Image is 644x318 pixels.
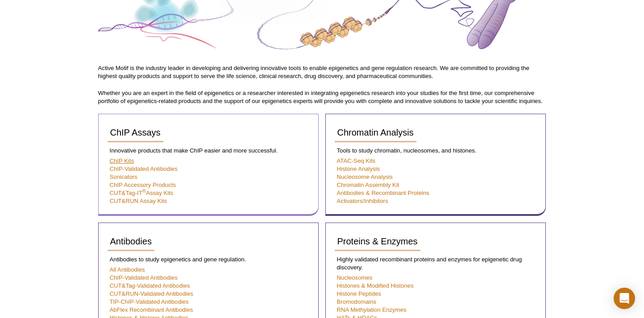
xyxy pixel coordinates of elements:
[110,282,190,289] a: CUT&Tag-Validated Antibodies
[337,282,414,289] a: Histones & Modified Histones
[110,298,189,305] a: TIP-ChIP-Validated Antibodies
[110,198,167,204] a: CUT&RUN Assay Kits
[337,274,373,281] a: Nucleosomes
[110,306,193,313] a: AbFlex Recombinant Antibodies
[110,236,152,246] span: Antibodies
[337,157,376,164] a: ATAC-Seq Kits
[110,128,161,137] span: ChIP Assays
[110,173,137,180] a: Sonicators
[335,256,536,272] p: Highly validated recombinant proteins and enzymes for epigenetic drug discovery.
[337,298,377,305] a: Bromodomains
[337,306,407,313] a: RNA Methylation Enzymes
[110,274,178,281] a: ChIP-Validated Antibodies
[614,288,635,309] div: Open Intercom Messenger
[337,173,393,180] a: Nucleosome Analysis
[337,290,382,297] a: Histone Peptides
[337,236,418,246] span: Proteins & Enzymes
[337,128,414,137] span: Chromatin Analysis
[108,232,154,251] a: Antibodies
[98,89,546,105] p: Whether you are an expert in the field of epigenetics or a researcher interested in integrating e...
[110,182,176,188] a: ChIP Accessory Products
[337,182,399,188] a: Chromatin Assembly Kit
[108,123,163,142] a: ChIP Assays
[98,64,546,80] p: Active Motif is the industry leader in developing and delivering innovative tools to enable epige...
[108,256,309,264] p: Antibodies to study epigenetics and gene regulation.
[110,165,178,172] a: ChIP-Validated Antibodies
[337,165,380,172] a: Histone Analysis
[337,198,388,204] a: Activators/Inhibitors
[335,147,536,155] p: Tools to study chromatin, nucleosomes, and histones.
[142,188,146,194] sup: ®
[337,190,429,196] a: Antibodies & Recombinant Proteins
[110,157,134,164] a: ChIP Kits
[110,290,193,297] a: CUT&RUN-Validated Antibodies
[110,190,174,196] a: CUT&Tag-IT®Assay Kits
[110,266,145,273] a: All Antibodies
[335,123,416,142] a: Chromatin Analysis
[335,232,420,251] a: Proteins & Enzymes
[108,147,309,155] p: Innovative products that make ChIP easier and more successful.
